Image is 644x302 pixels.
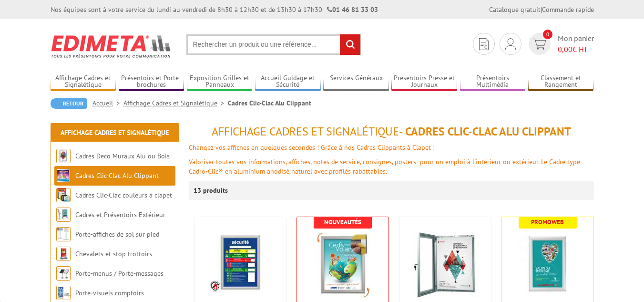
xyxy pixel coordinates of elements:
a: Commande rapide [542,5,594,14]
a: Accueil Guidage et Sécurité [255,74,321,90]
img: Cadres Deco Muraux Alu ou Bois [56,149,71,163]
img: Chevalets et stop trottoirs [56,247,71,261]
img: Porte-menus / Porte-messages [56,266,71,281]
h1: - Cadres Clic-Clac Alu Clippant [189,125,594,138]
img: Cadre CLIC CLAC Mural ANTI-FEU [209,231,271,293]
a: Retour [51,98,87,109]
li: Cadres Clic-Clac Alu Clippant [228,98,311,108]
a: devis rapide 0 Mon panier 0,00€ HT [526,33,594,55]
a: Cadres et Présentoirs Extérieur [75,210,165,219]
span: Mon panier [558,33,594,55]
img: Edimeta [51,29,172,64]
input: Rechercher un produit ou une référence... [186,34,361,55]
a: Cadres Clic-Clac couleurs à clapet [75,191,172,199]
img: Cadres Eco Clic-Clac alu A6, A5, A4, A3, A2, A1, B2 [514,231,581,298]
span: 0,00 [558,44,572,54]
img: Cadres Clic-Clac couleurs à clapet [56,188,71,202]
a: Affichage Cadres et Signalétique [61,128,169,137]
a: Affichage Cadres et Signalétique [51,74,116,90]
b: Nouveautés [324,218,361,226]
a: Cadres Deco Muraux Alu ou Bois [75,152,170,160]
span: Affichage Cadres et Signalétique [212,124,399,139]
a: Présentoirs Presse et Journaux [391,74,457,90]
img: Cadres Eco Clic-Clac pour l'intérieur - <strong>Adhésif</strong> formats A4 - A3 [309,231,376,298]
a: Porte-affiches de sol sur pied [75,230,159,239]
span: € HT [558,44,594,55]
a: Exposition Grilles et Panneaux [187,74,253,90]
div: | [489,5,594,14]
img: Cadres Clic-Clac Alu Clippant [56,168,71,183]
a: Porte-visuels comptoirs [75,289,144,297]
img: Porte-visuels comptoirs [56,286,71,300]
a: Présentoirs et Porte-brochures [119,74,184,90]
a: Affichage Cadres et Signalétique [123,99,228,107]
img: Cadres et Présentoirs Extérieur [56,208,71,222]
p: 13 produits [194,181,229,200]
font: Changez vos affiches en quelques secondes ! Grâce à nos Cadres Clippants à Clapet ! [189,143,435,152]
img: Cadres vitrines affiches-posters intérieur / extérieur [412,231,479,298]
span: 0 [543,30,552,39]
a: Porte-menus / Porte-messages [75,269,164,278]
strong: 01 46 81 33 03 [327,5,378,14]
img: devis rapide [532,39,546,50]
img: devis rapide [505,38,516,50]
a: Accueil [92,99,123,107]
a: Services Généraux [323,74,389,90]
font: Valoriser toutes vos informations, affiches, notes de service, consignes, posters pour un emploi ... [189,157,580,176]
div: Nos équipes sont à votre service du lundi au vendredi de 8h30 à 12h30 et de 13h30 à 17h30 [51,5,378,14]
a: Catalogue gratuit [489,5,541,14]
a: Cadres Clic-Clac Alu Clippant [75,171,159,180]
b: Promoweb [531,218,564,226]
a: Chevalets et stop trottoirs [75,250,152,258]
input: rechercher [340,34,360,55]
img: Porte-affiches de sol sur pied [56,227,71,241]
a: Présentoirs Multimédia [460,74,526,90]
img: devis rapide [479,38,489,50]
a: Classement et Rangement [528,74,594,90]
